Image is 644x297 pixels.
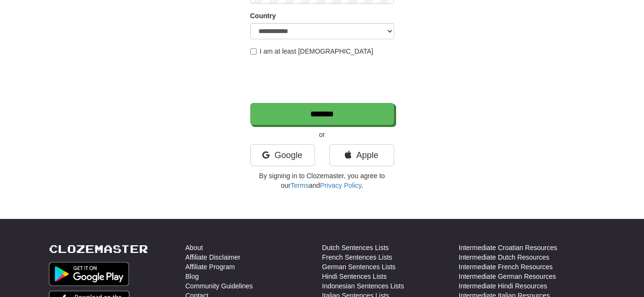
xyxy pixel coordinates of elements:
[250,61,396,98] iframe: reCAPTCHA
[322,262,396,272] a: German Sentences Lists
[322,243,389,252] a: Dutch Sentences Lists
[49,243,148,255] a: Clozemaster
[250,144,315,166] a: Google
[320,182,361,189] a: Privacy Policy
[291,182,309,189] a: Terms
[186,252,241,262] a: Affiliate Disclaimer
[186,272,199,281] a: Blog
[250,46,374,56] label: I am at least [DEMOGRAPHIC_DATA]
[49,262,129,286] img: Get it on Google Play
[322,272,387,281] a: Hindi Sentences Lists
[186,281,253,291] a: Community Guidelines
[459,272,556,281] a: Intermediate German Resources
[459,252,550,262] a: Intermediate Dutch Resources
[186,262,235,272] a: Affiliate Program
[329,144,394,166] a: Apple
[322,281,404,291] a: Indonesian Sentences Lists
[186,243,203,252] a: About
[459,262,553,272] a: Intermediate French Resources
[459,281,547,291] a: Intermediate Hindi Resources
[250,171,394,190] p: By signing in to Clozemaster, you agree to our and .
[250,11,276,21] label: Country
[322,252,392,262] a: French Sentences Lists
[250,48,257,55] input: I am at least [DEMOGRAPHIC_DATA]
[459,243,557,252] a: Intermediate Croatian Resources
[250,130,394,139] p: or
